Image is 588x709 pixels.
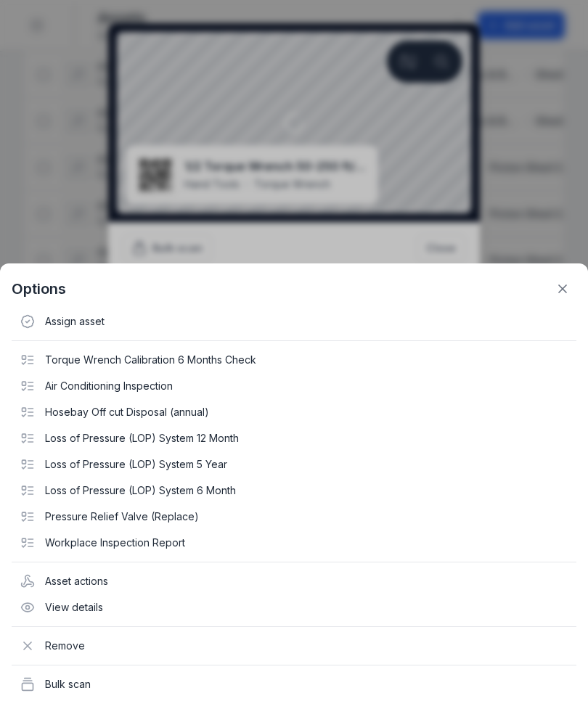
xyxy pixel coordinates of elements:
div: Hosebay Off cut Disposal (annual) [12,399,576,425]
div: Asset actions [12,568,576,594]
div: Remove [12,633,576,659]
div: Loss of Pressure (LOP) System 5 Year [12,451,576,478]
strong: Options [12,279,66,299]
div: Workplace Inspection Report [12,530,576,556]
div: Pressure Relief Valve (Replace) [12,504,576,530]
div: Torque Wrench Calibration 6 Months Check [12,347,576,373]
div: Air Conditioning Inspection [12,373,576,399]
div: View details [12,594,576,620]
div: Bulk scan [12,671,576,697]
div: Loss of Pressure (LOP) System 6 Month [12,478,576,504]
div: Loss of Pressure (LOP) System 12 Month [12,425,576,451]
div: Assign asset [12,308,576,335]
